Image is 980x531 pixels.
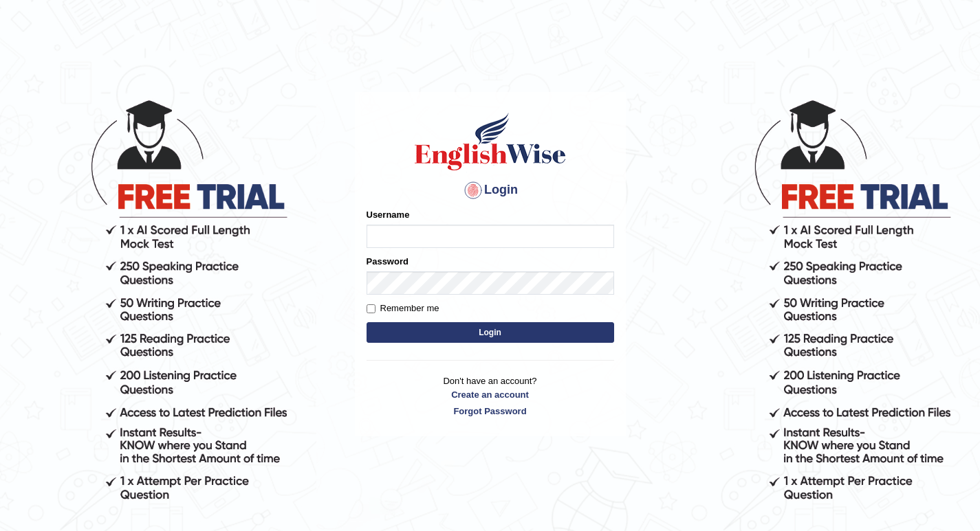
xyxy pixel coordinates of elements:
a: Forgot Password [367,405,614,418]
label: Password [367,255,409,268]
p: Don't have an account? [367,374,614,417]
label: Remember me [367,302,439,315]
button: Login [367,322,614,343]
a: Create an account [367,388,614,401]
input: Remember me [367,304,375,313]
img: Logo of English Wise sign in for intelligent practice with AI [412,111,569,172]
label: Username [367,208,410,221]
h4: Login [367,179,614,201]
